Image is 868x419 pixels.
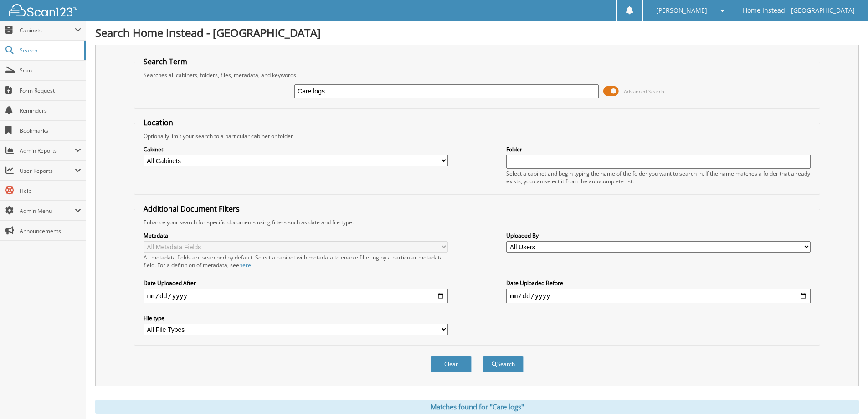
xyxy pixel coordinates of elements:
[139,71,815,79] div: Searches all cabinets, folders, files, metadata, and keywords
[20,67,81,74] span: Scan
[144,314,448,322] label: File type
[506,170,811,185] div: Select a cabinet and begin typing the name of the folder you want to search in. If the name match...
[95,400,859,414] div: Matches found for "Care logs"
[20,87,81,94] span: Form Request
[20,167,75,175] span: User Reports
[9,4,77,16] img: scan123-logo-white.svg
[139,57,192,67] legend: Search Term
[506,145,811,153] label: Folder
[20,187,81,195] span: Help
[20,47,80,54] span: Search
[506,232,811,239] label: Uploaded By
[139,132,815,140] div: Optionally limit your search to a particular cabinet or folder
[624,88,664,95] span: Advanced Search
[95,25,859,40] h1: Search Home Instead - [GEOGRAPHIC_DATA]
[656,8,707,13] span: [PERSON_NAME]
[431,356,472,372] button: Clear
[743,8,855,13] span: Home Instead - [GEOGRAPHIC_DATA]
[144,289,448,303] input: start
[20,227,81,235] span: Announcements
[506,279,811,287] label: Date Uploaded Before
[139,118,178,128] legend: Location
[144,145,448,153] label: Cabinet
[20,147,75,155] span: Admin Reports
[20,127,81,134] span: Bookmarks
[483,356,524,372] button: Search
[139,204,244,214] legend: Additional Document Filters
[506,289,811,303] input: end
[20,26,75,34] span: Cabinets
[144,279,448,287] label: Date Uploaded After
[144,232,448,239] label: Metadata
[144,253,448,269] div: All metadata fields are searched by default. Select a cabinet with metadata to enable filtering b...
[239,261,251,269] a: here
[139,218,815,226] div: Enhance your search for specific documents using filters such as date and file type.
[20,207,75,215] span: Admin Menu
[20,107,81,114] span: Reminders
